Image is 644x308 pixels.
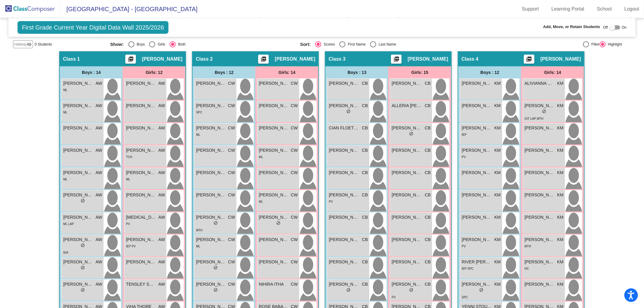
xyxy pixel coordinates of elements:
div: Boys : 13 [325,66,388,78]
span: [PERSON_NAME] [126,237,156,243]
span: IEP [462,133,466,136]
span: do_not_disturb_alt [276,221,280,225]
a: School [592,4,617,14]
span: [PERSON_NAME] [196,170,226,176]
span: HC [524,267,529,270]
span: do_not_disturb_alt [542,109,546,113]
span: CB [425,125,431,131]
span: AW [158,192,165,198]
span: CB [362,80,368,87]
span: CW [291,170,298,176]
span: [PERSON_NAME] [63,80,93,87]
span: ML LAP [63,222,74,226]
span: do_not_disturb_alt [409,288,413,292]
span: AW [95,281,102,287]
span: KM [494,192,501,198]
span: [PERSON_NAME] [63,170,93,176]
span: [PERSON_NAME] [329,103,359,109]
span: AW [95,214,102,221]
span: [PERSON_NAME] [462,214,492,221]
span: CB [425,214,431,221]
span: ML [63,111,67,114]
span: [PERSON_NAME] [259,147,289,154]
span: [PERSON_NAME] [196,259,226,265]
span: [PERSON_NAME] [462,170,492,176]
span: Class 3 [328,56,345,62]
a: Support [517,4,544,14]
span: [PERSON_NAME] [462,80,492,87]
span: [PERSON_NAME] [196,147,226,154]
span: KM [494,281,501,287]
span: AW [95,259,102,265]
span: 0 Students [35,42,52,47]
span: [PERSON_NAME] [329,80,359,87]
span: CB [425,170,431,176]
span: CB [425,103,431,109]
div: First Name [345,42,366,47]
span: do_not_disturb_alt [346,109,351,113]
span: [PERSON_NAME] [392,214,422,221]
span: [PERSON_NAME] [196,192,226,198]
span: CW [291,259,298,265]
mat-icon: picture_as_pdf [526,56,533,65]
span: [PERSON_NAME] [462,147,492,154]
span: CW [228,170,235,176]
span: [PERSON_NAME] [524,237,555,243]
span: [PERSON_NAME] [462,103,492,109]
span: [PERSON_NAME] [524,103,555,109]
span: [PERSON_NAME] [63,237,93,243]
span: [PERSON_NAME] POLL [392,259,422,265]
span: do_not_disturb_alt [479,288,483,292]
span: [PERSON_NAME] [63,259,93,265]
span: do_not_disturb_alt [409,132,413,136]
div: Girls: 14 [255,66,318,78]
span: KM [557,192,563,198]
span: NIHIRA ITHA [259,281,289,287]
span: MTH [196,229,203,232]
span: CW [291,237,298,243]
mat-icon: picture_as_pdf [127,56,134,65]
span: [PERSON_NAME] [126,103,156,109]
span: Sort: [300,42,311,47]
span: CB [362,103,368,109]
span: CB [362,192,368,198]
span: KM [557,170,563,176]
span: [PERSON_NAME] [63,192,93,198]
span: MTH [524,245,531,248]
span: PV [126,222,130,226]
div: Highlight [606,42,622,47]
span: [PERSON_NAME] [196,281,226,287]
span: [PERSON_NAME] [63,125,93,131]
span: [PERSON_NAME] [126,125,156,131]
span: CW [291,125,298,131]
span: On [622,25,626,30]
span: PV [329,200,333,203]
span: AW [95,147,102,154]
span: [PERSON_NAME] [329,170,359,176]
span: CW [228,103,235,109]
a: Logout [620,4,644,14]
span: Off [603,25,608,30]
button: Print Students Details [391,55,402,64]
mat-radio-group: Select an option [110,41,296,47]
span: PV [392,296,396,299]
span: CB [425,259,431,265]
span: GIT LAP MTH [524,117,543,120]
span: [PERSON_NAME] [275,56,315,62]
span: CW [228,281,235,287]
span: [PERSON_NAME] [524,259,555,265]
span: CW [291,281,298,287]
span: KM [494,125,501,131]
span: CW [228,259,235,265]
span: [PERSON_NAME] [126,80,156,87]
span: AW [95,237,102,243]
span: ML [259,200,263,203]
span: [PERSON_NAME] [PERSON_NAME] [63,103,93,109]
span: [PERSON_NAME] [63,147,93,154]
span: Hallway [14,42,27,47]
span: [PERSON_NAME] [63,281,93,287]
span: AW [158,170,165,176]
span: CW [228,237,235,243]
span: [PERSON_NAME] [196,103,226,109]
span: KM [557,125,563,131]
